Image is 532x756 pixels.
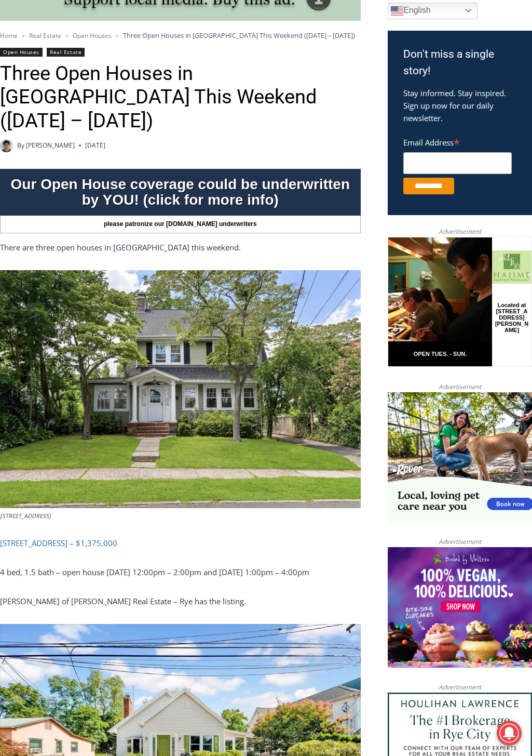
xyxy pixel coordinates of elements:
[17,140,24,150] span: By
[1,104,104,129] a: Open Tues. - Sun. [PHONE_NUMBER]
[428,382,492,392] span: Advertisement
[296,3,363,47] a: Book [PERSON_NAME]'s Good Humor for Your Event
[388,3,478,19] a: English
[403,132,512,151] label: Email Address
[391,5,403,17] img: en
[65,19,244,29] div: No Generators on Trucks so No Noise or Pollution
[29,31,61,40] a: Real Estate
[73,31,112,40] a: Open Houses
[26,141,75,150] a: [PERSON_NAME]
[388,547,532,668] img: Baked by Melissa
[123,31,355,40] span: Three Open Houses in [GEOGRAPHIC_DATA] This Weekend ([DATE] – [DATE])
[403,87,516,124] p: Stay informed. Stay inspired. Sign up now for our daily newsletter.
[3,107,102,147] span: Open Tues. - Sun. [PHONE_NUMBER]
[22,32,25,39] span: >
[65,32,69,39] span: >
[271,103,481,127] span: Intern @ [DOMAIN_NAME]
[403,46,516,79] h3: Don't miss a single story!
[116,32,119,39] span: >
[262,1,490,101] div: "I learned about the history of a place I’d honestly never considered even as a resident of [GEOG...
[106,65,142,124] div: Located at [STREET_ADDRESS][PERSON_NAME]
[47,48,85,57] a: Real Estate
[428,537,492,547] span: Advertisement
[428,682,492,692] span: Advertisement
[428,227,492,236] span: Advertisement
[250,101,503,129] a: Intern @ [DOMAIN_NAME]
[304,11,349,40] h4: Book [PERSON_NAME]'s Good Humor for Your Event
[85,140,105,150] time: [DATE]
